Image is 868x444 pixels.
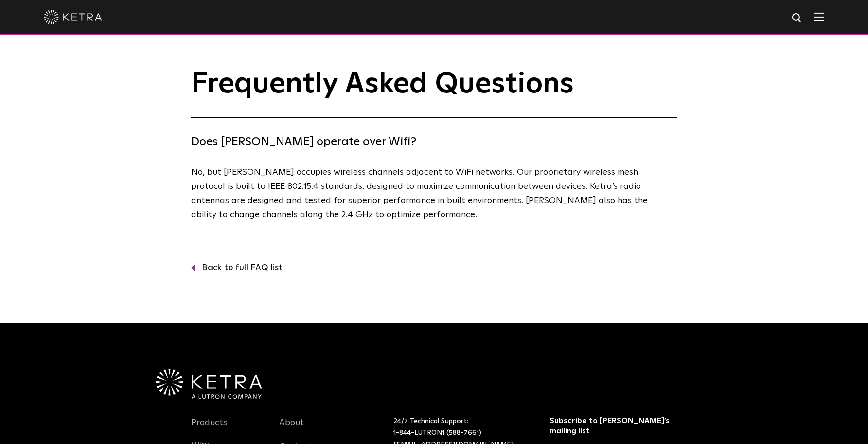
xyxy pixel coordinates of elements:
[791,12,803,24] img: search icon
[191,261,677,275] a: Back to full FAQ list
[393,429,481,436] a: 1-844-LUTRON1 (588-7661)
[814,12,824,21] img: Hamburger%20Nav.svg
[279,417,304,440] a: About
[44,10,102,24] img: ketra-logo-2019-white
[156,369,262,399] img: Ketra-aLutronCo_White_RGB
[549,416,674,436] h3: Subscribe to [PERSON_NAME]’s mailing list
[191,166,673,222] p: No, but [PERSON_NAME] occupies wireless channels adjacent to WiFi networks. Our proprietary wirel...
[191,68,677,118] h1: Frequently Asked Questions
[191,132,677,151] h4: Does [PERSON_NAME] operate over Wifi?
[191,417,227,440] a: Products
